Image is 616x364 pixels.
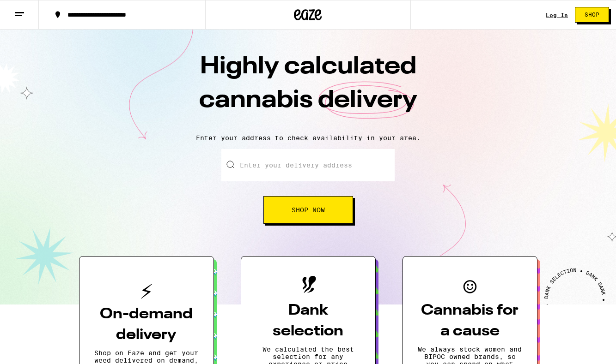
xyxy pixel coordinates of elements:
h3: Dank selection [256,300,360,342]
input: Enter your delivery address [221,149,395,181]
button: Shop Now [263,196,353,224]
h3: Cannabis for a cause [418,300,522,342]
span: Shop [585,12,599,18]
button: Shop [575,7,609,23]
a: Log In [546,12,568,18]
p: Enter your address to check availability in your area. [9,134,607,142]
span: Shop Now [292,207,325,213]
h3: On-demand delivery [94,304,199,346]
a: Shop [568,7,616,23]
h1: Highly calculated cannabis delivery [146,50,470,127]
